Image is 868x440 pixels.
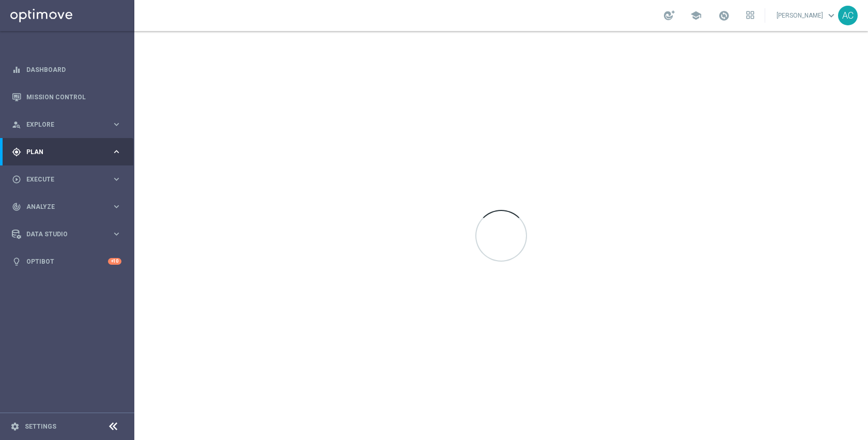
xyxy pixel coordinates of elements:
div: Analyze [12,202,112,211]
a: Optibot [26,248,108,275]
div: Data Studio [12,230,112,239]
i: person_search [12,120,21,129]
button: person_search Explore keyboard_arrow_right [11,120,122,129]
button: play_circle_outline Execute keyboard_arrow_right [11,175,122,184]
span: Plan [26,149,112,155]
button: equalizer Dashboard [11,66,122,74]
button: gps_fixed Plan keyboard_arrow_right [11,148,122,156]
span: school [690,10,702,21]
a: Settings [25,423,56,430]
div: Execute [12,175,112,184]
span: Data Studio [26,231,112,237]
i: keyboard_arrow_right [112,174,121,184]
button: lightbulb Optibot +10 [11,257,122,266]
button: Data Studio keyboard_arrow_right [11,230,122,238]
i: keyboard_arrow_right [112,147,121,157]
div: Optibot [12,248,121,275]
div: Plan [12,147,112,157]
i: gps_fixed [12,147,21,157]
i: keyboard_arrow_right [112,202,121,211]
i: lightbulb [12,257,21,266]
div: AC [838,6,858,25]
button: Mission Control [11,93,122,101]
span: Analyze [26,204,112,210]
i: track_changes [12,202,21,211]
a: Dashboard [26,56,121,83]
div: Mission Control [12,83,121,111]
a: [PERSON_NAME]keyboard_arrow_down [776,8,838,23]
span: Explore [26,122,112,128]
i: keyboard_arrow_right [112,229,121,239]
span: Execute [26,176,112,183]
i: settings [10,422,20,431]
i: equalizer [12,65,21,74]
i: play_circle_outline [12,175,21,184]
span: keyboard_arrow_down [826,10,837,21]
i: keyboard_arrow_right [112,119,121,129]
div: Dashboard [12,56,121,83]
div: Explore [12,120,112,129]
button: track_changes Analyze keyboard_arrow_right [11,203,122,211]
div: +10 [108,258,121,265]
a: Mission Control [26,83,121,111]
